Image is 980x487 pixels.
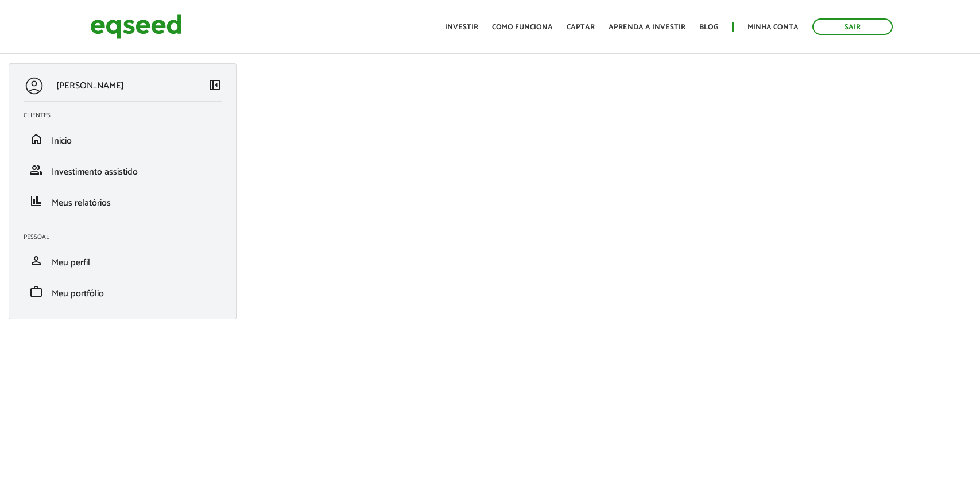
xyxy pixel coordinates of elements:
a: Investir [445,24,478,31]
a: homeInício [24,132,222,146]
span: person [29,254,43,268]
p: [PERSON_NAME] [56,80,124,91]
h2: Clientes [24,112,230,119]
li: Início [15,123,230,154]
span: Meu portfólio [52,286,104,302]
span: group [29,163,43,177]
span: work [29,285,43,299]
a: financeMeus relatórios [24,194,222,208]
a: personMeu perfil [24,254,222,268]
img: EqSeed [90,11,182,42]
a: Colapsar menu [208,78,222,94]
li: Meu perfil [15,245,230,276]
span: home [29,132,43,146]
a: Minha conta [747,24,799,31]
span: Início [52,133,72,149]
h2: Pessoal [24,234,230,241]
a: workMeu portfólio [24,285,222,299]
li: Meu portfólio [15,276,230,307]
li: Meus relatórios [15,185,230,217]
a: Aprenda a investir [609,24,685,31]
a: Sair [812,18,893,35]
span: Meu perfil [52,255,90,270]
a: Captar [567,24,595,31]
span: Investimento assistido [52,164,138,180]
a: Blog [699,24,718,31]
a: groupInvestimento assistido [24,163,222,177]
li: Investimento assistido [15,154,230,185]
span: finance [29,194,43,208]
a: Como funciona [492,24,553,31]
span: left_panel_close [208,78,222,92]
span: Meus relatórios [52,195,111,211]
